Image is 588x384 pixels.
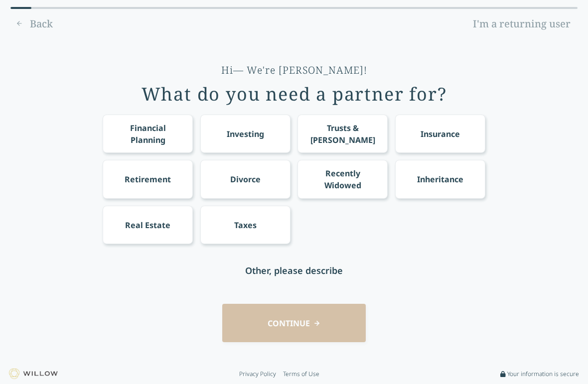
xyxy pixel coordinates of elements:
span: Your information is secure [507,370,579,378]
div: Inheritance [417,173,463,185]
div: Trusts & [PERSON_NAME] [307,122,379,146]
div: Investing [227,128,264,140]
a: Terms of Use [283,370,319,378]
div: Other, please describe [245,263,343,277]
div: Financial Planning [112,122,184,146]
div: Insurance [421,128,460,140]
div: Hi— We're [PERSON_NAME]! [221,63,367,77]
img: Willow logo [9,369,58,379]
div: What do you need a partner for? [142,84,447,104]
div: Divorce [230,173,261,185]
div: Retirement [125,173,171,185]
a: I'm a returning user [466,16,578,32]
div: Recently Widowed [307,167,379,191]
div: Taxes [234,219,257,231]
div: 0% complete [10,7,31,9]
a: Privacy Policy [239,370,276,378]
div: Real Estate [125,219,170,231]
